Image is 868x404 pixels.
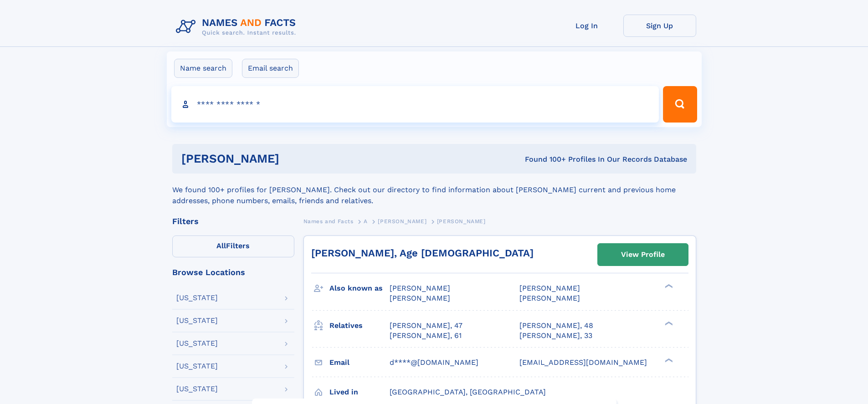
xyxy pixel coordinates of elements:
a: [PERSON_NAME], 47 [390,321,462,331]
h1: [PERSON_NAME] [181,153,402,164]
div: ❯ [663,357,673,363]
a: Sign Up [623,15,696,37]
a: [PERSON_NAME], Age [DEMOGRAPHIC_DATA] [311,247,534,259]
div: Found 100+ Profiles In Our Records Database [402,154,687,164]
span: [PERSON_NAME] [378,218,426,225]
button: Search Button [663,86,697,123]
div: View Profile [621,244,665,265]
h3: Lived in [329,384,390,400]
a: [PERSON_NAME], 33 [519,331,592,341]
h3: Also known as [329,281,390,296]
div: [US_STATE] [176,340,218,347]
a: Log In [550,15,623,37]
span: A [364,218,368,225]
img: Logo Names and Facts [172,15,303,39]
a: [PERSON_NAME], 61 [390,331,462,341]
div: [US_STATE] [176,317,218,324]
label: Email search [242,59,299,78]
div: ❯ [663,283,673,289]
div: ❯ [663,320,673,326]
span: [PERSON_NAME] [437,218,486,225]
div: [US_STATE] [176,385,218,393]
span: [PERSON_NAME] [519,284,580,292]
h3: Email [329,355,390,370]
div: Filters [172,217,294,225]
div: [US_STATE] [176,294,218,302]
span: [GEOGRAPHIC_DATA], [GEOGRAPHIC_DATA] [390,388,546,396]
span: [PERSON_NAME] [519,294,580,302]
a: A [364,215,368,227]
a: [PERSON_NAME] [378,215,426,227]
label: Filters [172,235,294,257]
a: View Profile [598,244,688,266]
label: Name search [174,59,232,78]
a: [PERSON_NAME], 48 [519,321,593,331]
div: [US_STATE] [176,363,218,370]
span: [EMAIL_ADDRESS][DOMAIN_NAME] [519,358,647,367]
div: We found 100+ profiles for [PERSON_NAME]. Check out our directory to find information about [PERS... [172,174,696,206]
h3: Relatives [329,318,390,333]
span: All [216,241,226,250]
div: Browse Locations [172,268,294,276]
span: [PERSON_NAME] [390,284,450,292]
span: [PERSON_NAME] [390,294,450,302]
a: Names and Facts [303,215,354,227]
input: search input [171,86,659,123]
